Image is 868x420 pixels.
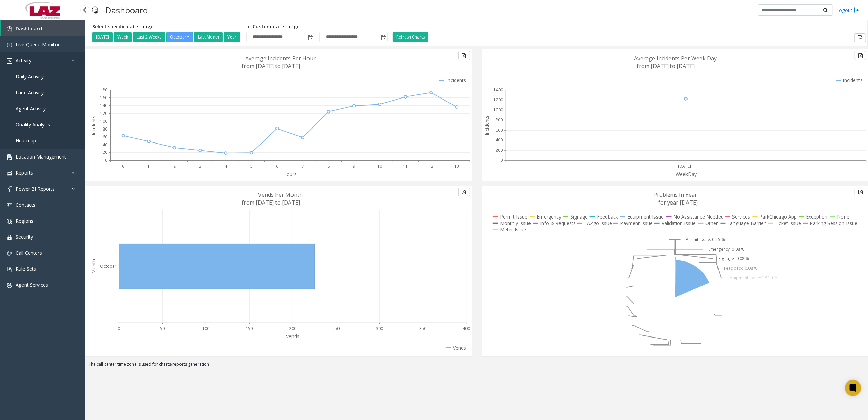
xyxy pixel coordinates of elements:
img: 'icon' [7,251,12,256]
text: Average Incidents Per Week Day [634,55,717,62]
text: 250 [332,326,340,331]
text: 140 [100,103,107,108]
img: 'icon' [7,154,12,160]
text: from [DATE] to [DATE] [242,199,300,206]
text: Emergency: 0.08 % [708,246,745,252]
button: Week [114,32,132,42]
text: Signage: 0.08 % [718,256,749,261]
text: 0 [105,157,107,163]
text: 160 [100,95,107,101]
text: 6 [276,163,278,169]
text: 9 [353,163,355,169]
text: 20 [102,150,107,155]
text: 400 [463,326,470,331]
text: 800 [495,117,503,123]
span: Power BI Reports [16,185,55,192]
text: Average Incidents Per Hour [246,55,316,62]
text: 120 [100,110,107,116]
button: Year [224,32,240,42]
text: Problems In Year [653,191,697,198]
text: Hours [283,171,297,177]
text: 5 [250,163,253,169]
span: Dashboard [16,25,42,32]
text: Month [90,259,97,274]
span: Rule Sets [16,266,36,272]
text: [DATE] [678,163,691,169]
text: Feedback: 0.08 % [724,265,758,271]
text: for year [DATE] [658,199,698,206]
img: 'icon' [7,42,12,48]
text: from [DATE] to [DATE] [242,62,300,70]
button: Export to pdf [855,51,866,60]
button: Refresh Charts [393,32,428,42]
span: Agent Services [16,282,48,288]
text: 400 [495,137,503,143]
img: 'icon' [7,58,12,64]
text: 10 [377,163,382,169]
span: Heatmap [16,137,36,144]
h5: or Custom date range [246,24,388,30]
img: 'icon' [7,186,12,192]
text: October [100,264,116,269]
text: 1400 [493,87,503,93]
button: Export to pdf [458,187,470,196]
h3: Dashboard [102,2,152,18]
span: Lane Activity [16,89,44,96]
img: 'icon' [7,219,12,224]
button: October [166,32,193,42]
img: logout [854,6,859,14]
text: 11 [403,163,408,169]
text: 1200 [493,97,503,103]
text: 600 [495,127,503,133]
text: 2 [173,163,176,169]
text: 0 [118,326,120,331]
span: Activity [16,57,31,64]
img: 'icon' [7,283,12,288]
img: 'icon' [7,170,12,176]
text: 8 [327,163,330,169]
text: 150 [246,326,253,331]
text: Vends [286,333,299,340]
text: 7 [302,163,304,169]
text: 40 [102,142,107,148]
img: 'icon' [7,267,12,272]
h5: Select specific date range [92,24,241,30]
button: Export to pdf [855,187,866,196]
button: Last 2 Weeks [133,32,165,42]
span: Security [16,234,33,240]
text: 100 [202,326,209,331]
text: 4 [225,163,227,169]
text: 1000 [493,107,503,113]
text: 350 [419,326,426,331]
span: Toggle popup [306,32,314,42]
a: Dashboard [1,20,85,36]
text: Equipment Issue: 18.10 % [728,275,777,281]
text: 1 [148,163,150,169]
text: 300 [376,326,383,331]
span: Quality Analysis [16,121,50,128]
text: 200 [289,326,296,331]
text: 60 [102,134,107,140]
text: Incidents [90,116,97,135]
text: 180 [100,87,107,93]
text: 3 [199,163,201,169]
button: Export to pdf [854,33,866,42]
span: Daily Activity [16,73,44,80]
text: 100 [100,118,107,124]
text: from [DATE] to [DATE] [637,62,695,70]
div: The call center time zone is used for charts/reports generation [85,361,868,371]
text: 200 [495,147,503,153]
span: Call Centers [16,250,42,256]
span: Regions [16,217,33,224]
span: Toggle popup [380,32,387,42]
img: 'icon' [7,235,12,240]
button: Export to pdf [458,51,470,60]
text: Vends Per Month [258,191,303,198]
button: [DATE] [92,32,113,42]
text: WeekDay [676,171,697,177]
text: 0 [500,157,503,163]
span: Agent Activity [16,105,46,112]
button: Last Month [194,32,223,42]
text: 50 [160,326,165,331]
img: 'icon' [7,26,12,32]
